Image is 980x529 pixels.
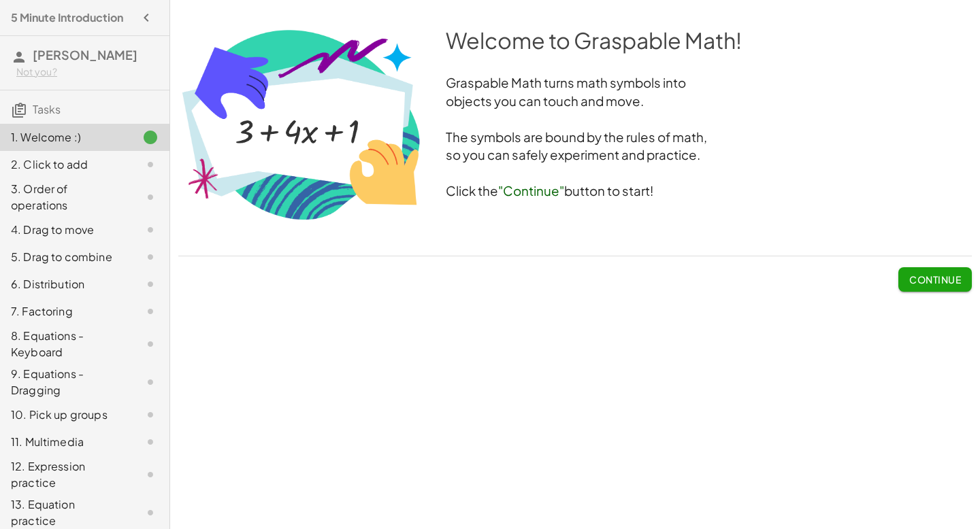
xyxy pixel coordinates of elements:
span: [PERSON_NAME] [33,47,137,63]
span: Continue [909,273,961,286]
i: Task not started. [142,249,159,265]
div: 7. Factoring [11,303,120,320]
h3: Graspable Math turns math symbols into [178,74,972,92]
h3: so you can safely experiment and practice. [178,146,972,165]
h3: objects you can touch and move. [178,92,972,111]
div: 8. Equations - Keyboard [11,328,120,360]
div: 1. Welcome :) [11,129,120,146]
div: 4. Drag to move [11,222,120,238]
h3: The symbols are bound by the rules of math, [178,129,972,147]
div: 11. Multimedia [11,434,120,450]
div: 6. Distribution [11,276,120,292]
i: Task not started. [142,336,159,352]
div: 9. Equations - Dragging [11,366,120,398]
i: Task not started. [142,374,159,390]
span: Welcome to Graspable Math! [446,27,742,54]
span: Tasks [33,102,61,116]
span: "Continue" [498,183,564,199]
i: Task not started. [142,466,159,483]
i: Task not started. [142,505,159,521]
div: 13. Equation practice [11,496,120,529]
i: Task not started. [142,434,159,450]
i: Task not started. [142,222,159,238]
i: Task not started. [142,407,159,423]
div: 5. Drag to combine [11,249,120,265]
i: Task not started. [142,303,159,320]
div: 3. Order of operations [11,181,120,214]
h3: Click the button to start! [178,182,972,201]
div: 2. Click to add [11,156,120,173]
div: Not you? [16,65,159,79]
i: Task not started. [142,276,159,292]
i: Task not started. [142,156,159,173]
i: Task not started. [142,189,159,205]
div: 12. Expression practice [11,458,120,491]
img: 0693f8568b74c82c9916f7e4627066a63b0fb68adf4cbd55bb6660eff8c96cd8.png [178,25,424,223]
h4: 5 Minute Introduction [11,10,123,26]
button: Continue [898,267,972,292]
div: 10. Pick up groups [11,407,120,423]
i: Task finished. [142,129,159,146]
